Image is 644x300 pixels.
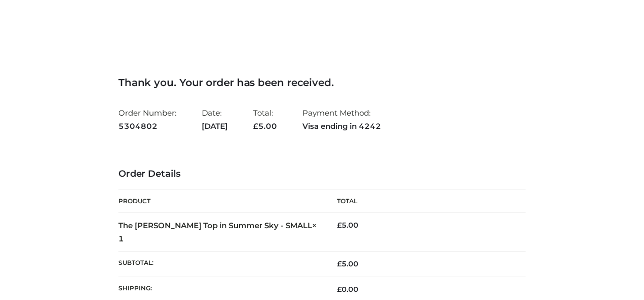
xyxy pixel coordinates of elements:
[337,285,358,294] bdi: 0.00
[302,104,381,135] li: Payment Method:
[253,121,277,131] span: 5.00
[202,120,228,133] strong: [DATE]
[302,120,381,133] strong: Visa ending in 4242
[118,190,322,213] th: Product
[337,259,342,268] span: £
[118,76,526,89] h3: Thank you. Your order has been received.
[202,104,228,135] li: Date:
[118,120,176,133] strong: 5304802
[118,221,317,243] strong: The [PERSON_NAME] Top in Summer Sky - SMALL
[118,104,176,135] li: Order Number:
[322,190,526,213] th: Total
[337,285,342,294] span: £
[253,121,258,131] span: £
[118,221,317,243] strong: × 1
[337,259,358,268] span: 5.00
[118,169,526,180] h3: Order Details
[337,221,358,230] bdi: 5.00
[118,252,322,277] th: Subtotal:
[253,104,277,135] li: Total:
[337,221,342,230] span: £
